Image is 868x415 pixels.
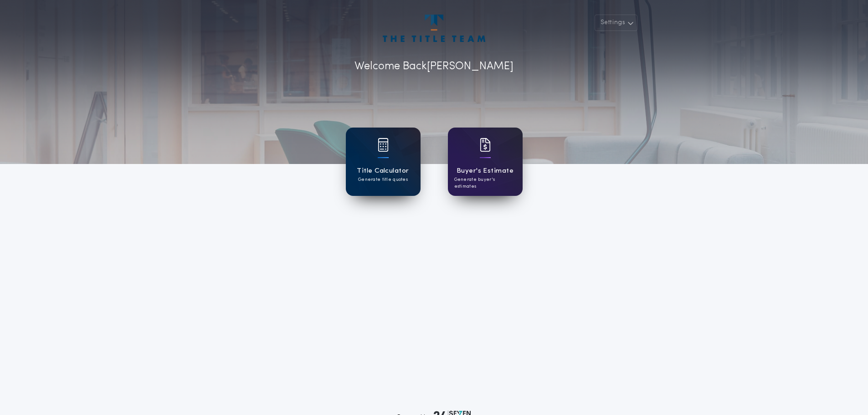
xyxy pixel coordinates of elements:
[457,166,514,176] h1: Buyer's Estimate
[354,58,514,75] p: Welcome Back [PERSON_NAME]
[346,128,421,196] a: card iconTitle CalculatorGenerate title quotes
[383,15,485,42] img: account-logo
[454,176,516,190] p: Generate buyer's estimates
[595,15,637,31] button: Settings
[480,138,491,152] img: card icon
[378,138,389,152] img: card icon
[358,176,408,183] p: Generate title quotes
[448,128,523,196] a: card iconBuyer's EstimateGenerate buyer's estimates
[357,166,409,176] h1: Title Calculator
